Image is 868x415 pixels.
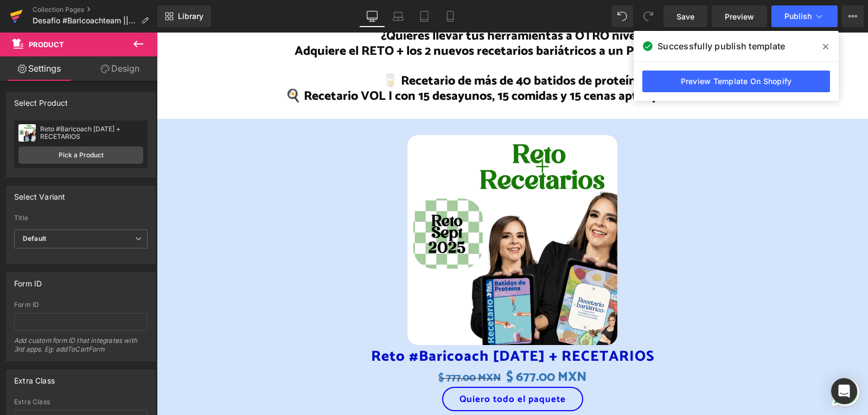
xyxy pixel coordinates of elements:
button: More [842,5,864,27]
a: Collection Pages [33,5,157,14]
div: Form ID [14,301,148,309]
a: Reto #Baricoach [DATE] + RECETARIOS [214,316,497,333]
div: Extra Class [14,370,55,385]
div: Select Product [14,92,68,107]
a: Laptop [385,5,411,27]
span: Product [29,40,64,49]
span: Successfully publish template [658,40,785,53]
span: Publish [784,12,812,21]
a: New Library [157,5,211,27]
span: $ 677.00 MXN [349,334,430,355]
a: Pick a Product [18,146,143,164]
button: Quiero todo el paquete [285,354,426,379]
span: Desafío #Baricoachteam || [DATE] [33,16,137,25]
span: Save [676,11,694,22]
button: Publish [771,5,838,27]
div: Open Intercom Messenger [831,378,857,404]
a: Send a message via WhatsApp [672,343,706,377]
a: Mobile [437,5,463,27]
div: Extra Class [14,398,148,406]
div: Add custom form ID that integrates with 3rd apps. Eg: addToCartForm [14,336,148,361]
div: Open WhatsApp chat [672,343,706,377]
button: Undo [611,5,633,27]
a: Tablet [411,5,437,27]
span: $ 777.00 MXN [282,337,344,354]
img: Reto #Baricoach Septiembre 2025 + RECETARIOS [251,103,461,312]
a: Preview [712,5,767,27]
span: Library [178,11,203,21]
div: Reto #Baricoach [DATE] + RECETARIOS [40,125,143,141]
div: Form ID [14,273,42,288]
a: Design [81,56,159,81]
label: Title [14,214,148,225]
div: Select Variant [14,186,66,201]
button: Redo [637,5,659,27]
a: Desktop [359,5,385,27]
span: Preview [725,11,754,22]
img: pImage [18,124,36,142]
a: Preview Template On Shopify [642,71,830,92]
b: Default [23,234,46,242]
